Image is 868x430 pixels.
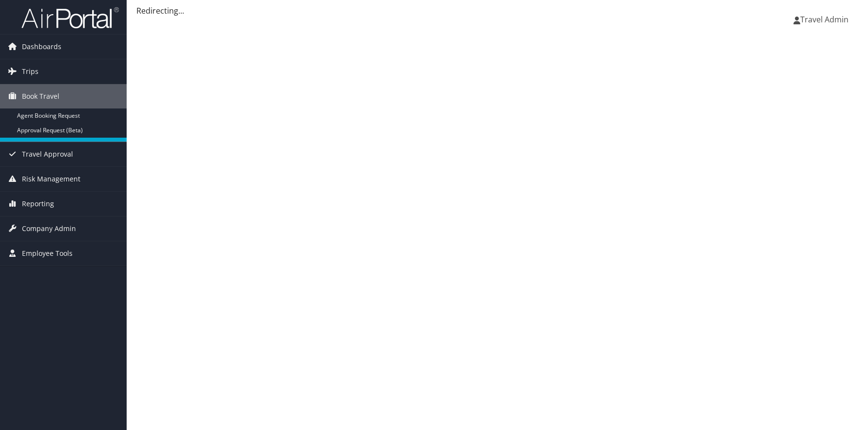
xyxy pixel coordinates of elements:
span: Travel Approval [22,142,73,166]
span: Book Travel [22,84,59,108]
a: Travel Admin [793,5,858,34]
span: Dashboards [22,35,61,59]
span: Travel Admin [800,14,849,25]
span: Risk Management [22,167,80,191]
span: Employee Tools [22,241,73,266]
span: Reporting [22,192,54,216]
div: Redirecting... [136,5,858,17]
span: Trips [22,59,38,84]
img: airportal-logo.png [21,6,119,29]
span: Company Admin [22,216,76,241]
